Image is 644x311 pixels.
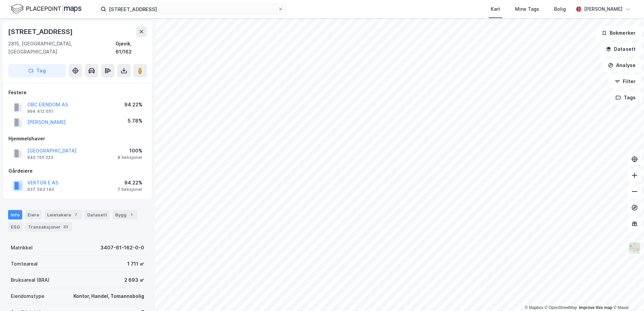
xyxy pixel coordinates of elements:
div: Kontor, Handel, Tomannsbolig [73,292,144,300]
button: Bokmerker [596,26,641,40]
div: 7 [72,211,79,218]
div: 940 155 223 [27,155,53,160]
div: Datasett [85,210,110,219]
button: Filter [609,75,641,88]
div: 3407-61-162-0-0 [100,244,144,252]
div: 937 343 140 [27,187,54,192]
div: 8 Seksjoner [118,155,142,160]
div: 2 693 ㎡ [124,276,144,284]
div: 1 711 ㎡ [127,260,144,268]
div: ESG [8,222,23,232]
div: 94.22% [118,179,142,187]
div: Matrikkel [11,244,33,252]
div: 5.78% [128,117,142,125]
div: [STREET_ADDRESS] [8,26,74,37]
div: Hjemmelshaver [8,135,147,143]
button: Tags [610,91,641,104]
img: Z [628,242,641,254]
div: Info [8,210,22,219]
div: 994 412 051 [27,109,53,114]
div: Gjøvik, 61/162 [116,40,147,56]
div: Kart [491,5,500,13]
div: Eiere [25,210,42,219]
a: Improve this map [579,305,612,310]
div: Bygg [112,210,137,219]
div: 1 [128,211,135,218]
div: Leietakere [44,210,82,219]
a: OpenStreetMap [545,305,577,310]
iframe: Chat Widget [610,279,644,311]
img: logo.f888ab2527a4732fd821a326f86c7f29.svg [11,3,82,15]
div: Eiendomstype [11,292,44,300]
button: Datasett [600,42,641,56]
div: Gårdeiere [8,167,147,175]
div: 100% [118,147,142,155]
a: Mapbox [525,305,543,310]
button: Analyse [602,59,641,72]
div: 33 [62,223,69,230]
input: Søk på adresse, matrikkel, gårdeiere, leietakere eller personer [106,4,278,14]
div: Transaksjoner [25,222,72,232]
div: Kontrollprogram for chat [610,279,644,311]
div: Bolig [554,5,566,13]
div: 94.22% [124,101,142,109]
div: Festere [8,89,147,97]
div: [PERSON_NAME] [584,5,622,13]
div: Tomteareal [11,260,38,268]
div: 2815, [GEOGRAPHIC_DATA], [GEOGRAPHIC_DATA] [8,40,116,56]
button: Tag [8,64,66,77]
div: Mine Tags [515,5,539,13]
div: 7 Seksjoner [118,187,142,192]
div: Bruksareal (BRA) [11,276,50,284]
